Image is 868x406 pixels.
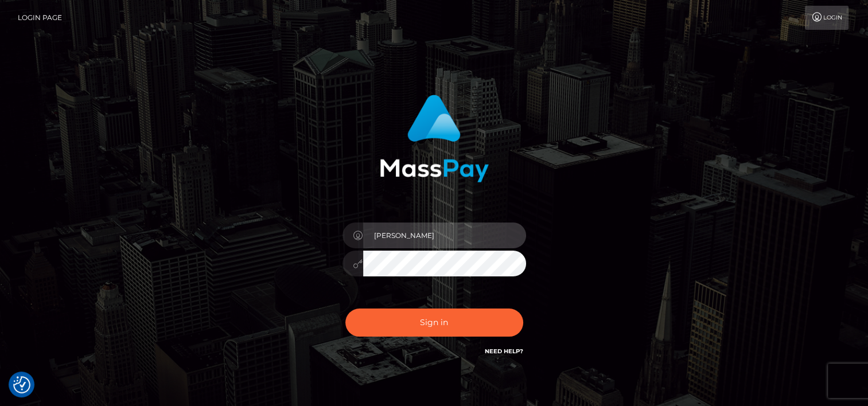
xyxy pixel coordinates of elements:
[380,95,489,182] img: MassPay Login
[13,376,30,393] img: Revisit consent button
[13,376,30,393] button: Consent Preferences
[363,222,526,248] input: Username...
[18,6,62,30] a: Login Page
[485,348,523,355] a: Need Help?
[805,6,848,30] a: Login
[345,309,523,337] button: Sign in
